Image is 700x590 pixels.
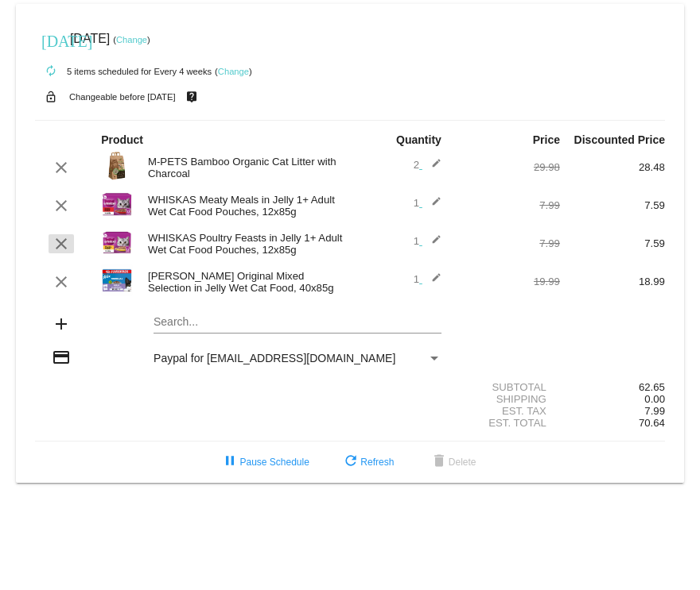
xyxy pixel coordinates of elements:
div: [PERSON_NAME] Original Mixed Selection in Jelly Wet Cat Food, 40x85g [140,270,350,294]
img: 80383.jpg [101,226,133,258]
div: 18.99 [560,276,665,287]
span: Paypal for [EMAIL_ADDRESS][DOMAIN_NAME] [154,352,395,364]
mat-icon: clear [52,234,71,253]
strong: Discounted Price [574,133,665,146]
span: 2 [414,159,441,171]
small: 5 items scheduled for Every 4 weeks [35,67,212,76]
mat-icon: live_help [182,87,201,107]
button: Pause Schedule [208,448,321,476]
div: 7.59 [560,237,665,249]
span: 7.99 [644,405,665,417]
mat-icon: edit [422,234,441,253]
strong: Price [533,133,560,146]
div: M-PETS Bamboo Organic Cat Litter with Charcoal [140,156,350,179]
mat-icon: edit [422,158,441,177]
mat-icon: lock_open [41,87,60,107]
span: 1 [414,235,441,247]
div: Est. Total [455,417,560,429]
mat-icon: [DATE] [41,30,60,49]
img: 90212.jpg [101,264,133,296]
strong: Product [101,133,143,146]
mat-icon: delete [430,453,449,472]
button: Refresh [329,448,406,476]
mat-icon: credit_card [52,348,71,367]
strong: Quantity [396,133,441,146]
small: Changeable before [DATE] [69,92,176,102]
span: 1 [414,273,441,285]
div: 28.48 [560,161,665,173]
small: ( ) [215,67,252,76]
div: 7.59 [560,199,665,211]
div: WHISKAS Poultry Feasts in Jelly 1+ Adult Wet Cat Food Pouches, 12x85g [140,232,350,256]
span: Pause Schedule [220,457,309,468]
input: Search... [154,316,441,329]
button: Delete [417,448,489,476]
mat-icon: clear [52,196,71,215]
small: ( ) [113,35,150,44]
div: Subtotal [455,381,560,393]
span: 0.00 [644,393,665,405]
mat-icon: clear [52,272,71,291]
div: 7.99 [455,237,560,249]
mat-icon: autorenew [41,62,60,81]
div: Est. Tax [455,405,560,417]
span: 1 [414,197,441,209]
mat-select: Payment Method [154,352,441,364]
a: Change [218,67,249,76]
mat-icon: edit [422,272,441,291]
div: 29.98 [455,161,560,173]
mat-icon: edit [422,196,441,215]
mat-icon: add [52,314,71,334]
div: 62.65 [560,381,665,393]
div: Shipping [455,393,560,405]
span: 70.64 [639,417,665,429]
div: 19.99 [455,276,560,287]
mat-icon: clear [52,158,71,177]
img: 80381.jpg [101,188,133,220]
mat-icon: refresh [341,453,360,472]
a: Change [116,35,147,44]
div: WHISKAS Meaty Meals in Jelly 1+ Adult Wet Cat Food Pouches, 12x85g [140,194,350,218]
img: 99282.jpg [101,150,133,182]
span: Refresh [341,457,394,468]
div: 7.99 [455,199,560,211]
span: Delete [430,457,476,468]
mat-icon: pause [220,453,239,472]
